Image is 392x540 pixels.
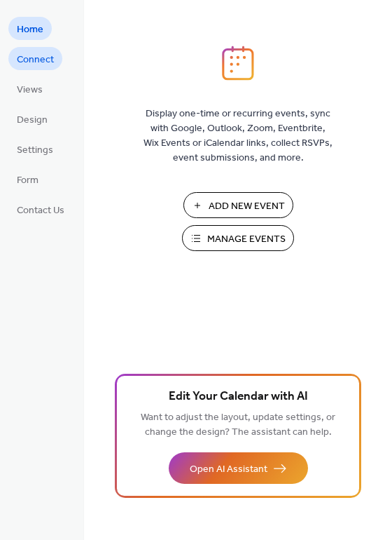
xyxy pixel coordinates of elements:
span: Add New Event [209,199,285,214]
a: Views [8,77,51,100]
a: Settings [8,137,62,161]
span: Open AI Assistant [190,462,267,477]
span: Connect [17,53,54,67]
span: Contact Us [17,203,64,218]
button: Manage Events [182,225,294,251]
a: Contact Us [8,198,73,221]
img: logo_icon.svg [222,46,254,81]
a: Home [8,17,52,40]
span: Form [17,173,38,188]
span: Settings [17,143,53,158]
button: Open AI Assistant [169,452,308,484]
span: Design [17,113,48,128]
a: Form [8,168,47,191]
span: Views [17,83,43,97]
button: Add New Event [183,192,293,218]
a: Design [8,107,56,130]
span: Manage Events [207,232,286,247]
a: Connect [8,47,62,70]
span: Display one-time or recurring events, sync with Google, Outlook, Zoom, Eventbrite, Wix Events or ... [143,107,332,166]
span: Edit Your Calendar with AI [169,387,308,407]
span: Home [17,22,43,37]
span: Want to adjust the layout, update settings, or change the design? The assistant can help. [141,408,335,442]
